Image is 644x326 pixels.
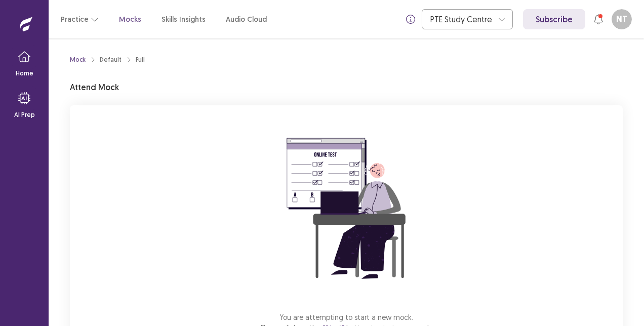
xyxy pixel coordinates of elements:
[16,69,33,78] p: Home
[70,55,145,64] nav: breadcrumb
[226,14,267,25] a: Audio Cloud
[612,9,632,29] button: NT
[119,14,141,25] a: Mocks
[14,110,35,119] p: AI Prep
[100,55,122,64] div: Default
[70,55,86,64] a: Mock
[255,117,437,300] img: attend-mock
[401,10,420,28] button: info
[136,55,145,64] div: Full
[61,10,99,28] button: Practice
[70,81,119,93] p: Attend Mock
[430,10,493,29] div: PTE Study Centre
[162,14,206,25] a: Skills Insights
[523,9,585,29] a: Subscribe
